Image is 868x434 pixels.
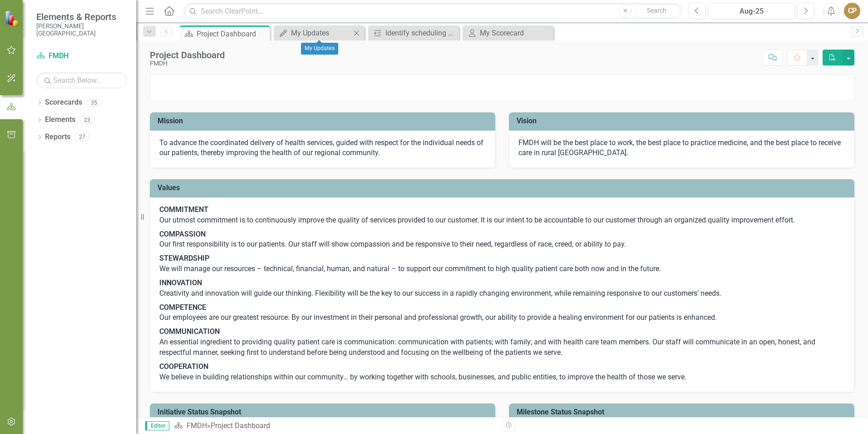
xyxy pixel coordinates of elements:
p: Creativity and innovation will guide our thinking. Flexibility will be the key to our success in ... [159,276,845,301]
p: Our employees are our greatest resource. By our investment in their personal and professional gro... [159,301,845,325]
button: Search [634,5,680,17]
p: Our first responsibility is to our patients. Our staff will show compassion and be responsive to ... [159,227,845,252]
a: Scorecards [45,97,82,108]
a: My Updates [276,27,351,39]
p: To advance the coordinated delivery of health services, guided with respect for the individual ne... [159,138,486,159]
strong: COOPERATION [159,362,208,371]
h3: Mission [158,117,491,125]
span: Elements & Reports [36,11,127,22]
strong: COMMUNICATION [159,327,220,336]
div: 27 [75,133,89,141]
p: FMDH will be the best place to work, the best place to practice medicine, and the best place to r... [518,138,845,159]
div: Project Dashboard [197,28,268,40]
p: We will manage our resources – technical, financial, human, and natural – to support our commitme... [159,252,845,276]
strong: COMPASSION [159,230,206,238]
span: Search [647,7,666,14]
a: FMDH [187,421,207,430]
a: My Scorecard [465,27,551,39]
span: Editor [145,421,169,430]
div: My Scorecard [480,27,551,39]
div: 35 [87,99,101,106]
a: Elements [45,115,75,125]
h3: Milestone Status Snapshot [517,408,850,416]
strong: COMPETENCE [159,303,206,312]
h3: Vision [517,117,850,125]
h3: Initiative Status Snapshot [158,408,491,416]
p: An essential ingredient to providing quality patient care is communication: communication with pa... [159,325,845,360]
strong: COMMITMENT [159,205,208,214]
button: CP [844,3,860,19]
input: Search ClearPoint... [184,3,682,19]
div: FMDH [150,60,225,67]
strong: STEWARDSHIP [159,254,209,262]
input: Search Below... [36,72,127,88]
p: We believe in building relationships within our community… by working together with schools, busi... [159,360,845,383]
div: My Updates [301,43,338,55]
div: » [174,421,495,431]
div: Project Dashboard [211,421,270,430]
strong: INNOVATION [159,278,202,287]
img: ClearPoint Strategy [5,10,20,26]
h3: Values [158,184,850,192]
div: 23 [80,116,94,124]
div: Aug-25 [711,6,792,17]
a: FMDH [36,51,127,61]
a: Reports [45,132,70,142]
p: Our utmost commitment is to continuously improve the quality of services provided to our customer... [159,205,845,227]
a: Identify scheduling bottlenecks and workflow improvement opportunities [370,27,457,39]
div: My Updates [291,27,351,39]
small: [PERSON_NAME][GEOGRAPHIC_DATA] [36,22,127,37]
div: Identify scheduling bottlenecks and workflow improvement opportunities [385,27,457,39]
div: Project Dashboard [150,50,225,60]
button: Aug-25 [708,3,795,19]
